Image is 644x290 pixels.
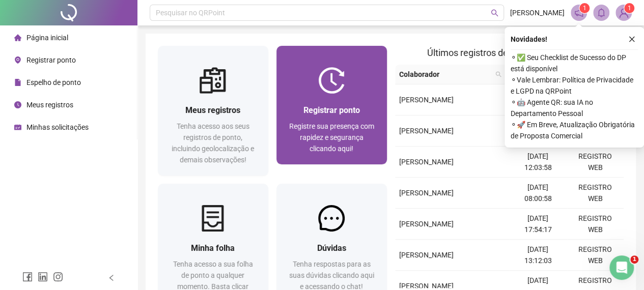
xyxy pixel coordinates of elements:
span: Registrar ponto [303,105,360,115]
span: facebook [22,272,33,282]
sup: 1 [579,3,590,13]
span: 1 [583,5,586,12]
td: [DATE] 08:00:58 [509,178,566,209]
span: Meus registros [185,105,240,115]
span: close [628,36,635,43]
span: [PERSON_NAME] [399,96,454,104]
td: REGISTRO WEB [567,240,624,271]
span: home [14,34,21,41]
span: schedule [14,124,21,131]
span: [PERSON_NAME] [399,220,454,228]
td: REGISTRO WEB [567,209,624,240]
td: REGISTRO WEB [567,147,624,178]
span: [PERSON_NAME] [399,127,454,135]
span: [PERSON_NAME] [510,7,565,18]
span: search [491,9,498,17]
span: linkedin [38,272,48,282]
span: file [14,79,21,86]
span: [PERSON_NAME] [399,158,454,166]
td: [DATE] 12:03:58 [509,147,566,178]
span: environment [14,56,21,64]
img: 93660 [616,5,631,20]
span: instagram [53,272,63,282]
span: Colaborador [399,69,491,80]
span: Página inicial [26,34,68,42]
span: 1 [628,5,631,12]
span: Tenha acesso aos seus registros de ponto, incluindo geolocalização e demais observações! [172,122,254,164]
td: REGISTRO WEB [567,178,624,209]
span: Espelho de ponto [26,78,81,86]
span: ⚬ Vale Lembrar: Política de Privacidade e LGPD na QRPoint [511,74,638,97]
span: [PERSON_NAME] [399,251,454,259]
span: Minha folha [191,243,235,253]
span: bell [597,8,606,17]
span: Meus registros [26,101,73,109]
span: Minhas solicitações [26,123,89,131]
sup: Atualize o seu contato no menu Meus Dados [624,3,634,13]
span: ⚬ 🚀 Em Breve, Atualização Obrigatória de Proposta Comercial [511,119,638,141]
a: Registrar pontoRegistre sua presença com rapidez e segurança clicando aqui! [276,46,387,164]
span: Dúvidas [317,243,346,253]
span: search [493,67,503,82]
span: Últimos registros de ponto sincronizados [427,47,592,58]
span: ⚬ 🤖 Agente QR: sua IA no Departamento Pessoal [511,97,638,119]
span: ⚬ ✅ Seu Checklist de Sucesso do DP está disponível [511,52,638,74]
iframe: Intercom live chat [609,255,634,280]
span: 1 [630,255,638,264]
td: [DATE] 17:54:17 [509,209,566,240]
span: search [495,71,501,77]
span: left [108,274,115,281]
span: [PERSON_NAME] [399,189,454,197]
span: Novidades ! [511,34,547,45]
td: [DATE] 13:12:03 [509,240,566,271]
span: clock-circle [14,101,21,108]
span: Registre sua presença com rapidez e segurança clicando aqui! [289,122,374,153]
span: notification [574,8,583,17]
span: Registrar ponto [26,56,76,64]
a: Meus registrosTenha acesso aos seus registros de ponto, incluindo geolocalização e demais observa... [158,46,268,176]
span: [PERSON_NAME] [399,282,454,290]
